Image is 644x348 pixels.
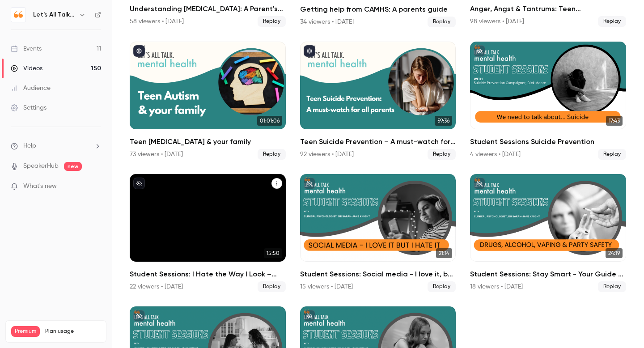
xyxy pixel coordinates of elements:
[598,16,626,27] span: Replay
[23,161,59,171] a: SpeakerHub
[11,103,47,112] div: Settings
[130,4,286,14] h2: Understanding [MEDICAL_DATA]: A Parent's Perspective
[130,269,286,280] h2: Student Sessions: I Hate the Way I Look – Why Is Everyone More Confident Than Me?
[470,42,626,160] li: Student Sessions Suicide Prevention
[258,149,286,160] span: Replay
[470,4,626,14] h2: Anger, Angst & Tantrums: Teen [MEDICAL_DATA]
[428,17,456,27] span: Replay
[130,150,183,159] div: 73 viewers • [DATE]
[300,269,456,280] h2: Student Sessions: Social media - I love it, but I hate it
[300,174,456,292] a: 21:14Student Sessions: Social media - I love it, but I hate it15 viewers • [DATE]Replay
[300,174,456,292] li: Student Sessions: Social media - I love it, but I hate it
[45,328,101,335] span: Plan usage
[606,248,623,258] span: 24:19
[130,42,286,160] li: Teen Autism & your family
[428,149,456,160] span: Replay
[11,84,51,93] div: Audience
[64,162,82,171] span: new
[606,116,623,126] span: 17:43
[130,136,286,147] h2: Teen [MEDICAL_DATA] & your family
[23,182,57,191] span: What's new
[470,174,626,292] a: 24:19Student Sessions: Stay Smart - Your Guide to Drugs, Alcohol, Vaping and Party Safety18 viewe...
[470,282,523,291] div: 18 viewers • [DATE]
[258,16,286,27] span: Replay
[435,116,452,126] span: 59:36
[470,17,524,26] div: 98 viewers • [DATE]
[257,116,282,126] span: 01:01:06
[300,136,456,147] h2: Teen Suicide Prevention – A must-watch for all parents
[11,44,42,53] div: Events
[133,310,145,322] button: unpublished
[300,42,456,160] a: 59:36Teen Suicide Prevention – A must-watch for all parents92 viewers • [DATE]Replay
[11,141,101,151] li: help-dropdown-opener
[470,150,521,159] div: 4 viewers • [DATE]
[300,42,456,160] li: Teen Suicide Prevention – A must-watch for all parents
[300,282,353,291] div: 15 viewers • [DATE]
[90,182,101,191] iframe: Noticeable Trigger
[300,17,354,26] div: 34 viewers • [DATE]
[304,45,315,57] button: published
[304,178,315,189] button: unpublished
[598,149,626,160] span: Replay
[130,282,183,291] div: 22 viewers • [DATE]
[133,45,145,57] button: published
[11,8,25,22] img: Let's All Talk Mental Health
[130,174,286,292] li: Student Sessions: I Hate the Way I Look – Why Is Everyone More Confident Than Me?
[598,281,626,292] span: Replay
[130,17,184,26] div: 58 viewers • [DATE]
[470,269,626,280] h2: Student Sessions: Stay Smart - Your Guide to Drugs, Alcohol, Vaping and Party Safety
[474,45,485,57] button: unpublished
[11,64,42,73] div: Videos
[264,248,282,258] span: 15:50
[300,4,456,15] h2: Getting help from CAMHS: A parents guide
[470,174,626,292] li: Student Sessions: Stay Smart - Your Guide to Drugs, Alcohol, Vaping and Party Safety
[300,150,354,159] div: 92 viewers • [DATE]
[470,136,626,147] h2: Student Sessions Suicide Prevention
[23,141,36,151] span: Help
[436,248,452,258] span: 21:14
[470,42,626,160] a: 17:43Student Sessions Suicide Prevention4 viewers • [DATE]Replay
[130,174,286,292] a: 15:50Student Sessions: I Hate the Way I Look – Why Is Everyone More Confident Than Me?22 viewers ...
[258,281,286,292] span: Replay
[133,178,145,189] button: unpublished
[474,178,485,189] button: unpublished
[11,326,40,337] span: Premium
[33,10,75,19] h6: Let's All Talk Mental Health
[304,310,315,322] button: unpublished
[130,42,286,160] a: 01:01:06Teen [MEDICAL_DATA] & your family73 viewers • [DATE]Replay
[428,281,456,292] span: Replay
